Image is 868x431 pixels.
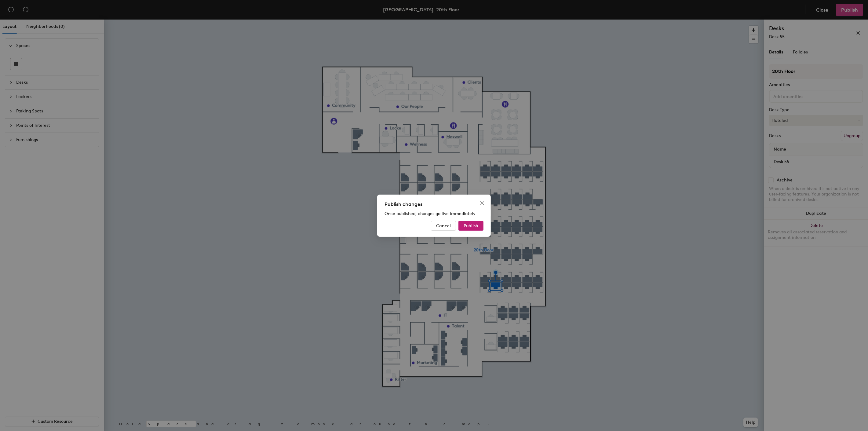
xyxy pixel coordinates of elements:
button: Close [477,198,487,208]
span: Cancel [436,223,451,228]
span: close [480,201,485,206]
span: Close [477,201,487,206]
div: Publish changes [385,201,483,208]
button: Publish [458,221,483,231]
span: Publish [464,223,478,228]
span: Once published, changes go live immediately [385,211,476,216]
button: Cancel [431,221,456,231]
